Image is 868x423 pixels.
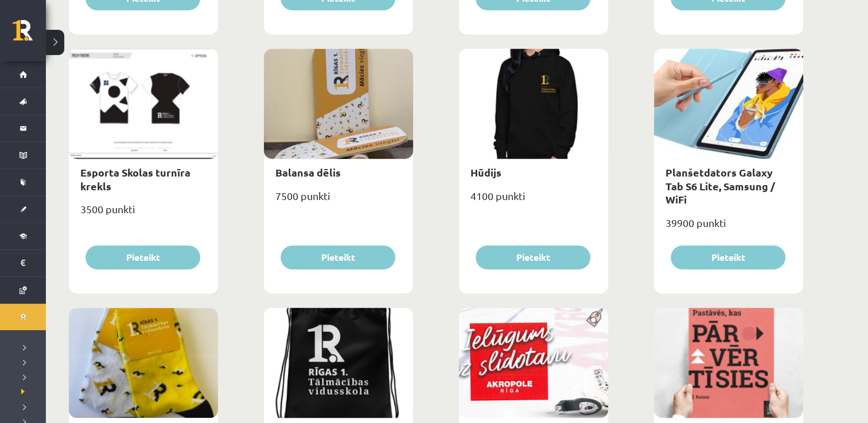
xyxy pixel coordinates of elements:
[264,186,413,215] div: 7500 punkti
[459,186,608,215] div: 4100 punkti
[470,166,501,179] a: Hūdijs
[671,245,785,269] button: Pieteikt
[476,245,590,269] button: Pieteikt
[80,166,190,192] a: Esporta Skolas turnīra krekls
[582,308,608,327] img: Populāra prece
[281,245,395,269] button: Pieteikt
[665,166,775,206] a: Planšetdators Galaxy Tab S6 Lite, Samsung / WiFi
[85,245,200,269] button: Pieteikt
[275,166,341,179] a: Balansa dēlis
[654,213,803,242] div: 39900 punkti
[69,199,218,228] div: 3500 punkti
[13,20,46,49] a: Rīgas 1. Tālmācības vidusskola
